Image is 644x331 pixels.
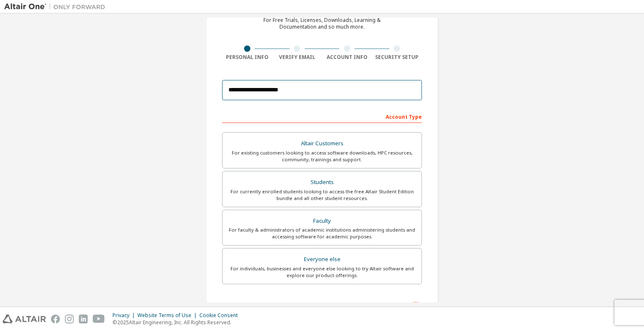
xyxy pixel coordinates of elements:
[228,188,416,202] div: For currently enrolled students looking to access the free Altair Student Edition bundle and all ...
[228,215,416,227] div: Faculty
[199,312,243,319] div: Cookie Consent
[263,17,381,30] div: For Free Trials, Licenses, Downloads, Learning & Documentation and so much more.
[228,254,416,265] div: Everyone else
[228,227,416,240] div: For faculty & administrators of academic institutions administering students and accessing softwa...
[113,312,137,319] div: Privacy
[51,315,60,323] img: facebook.svg
[93,315,105,323] img: youtube.svg
[113,319,243,326] p: © 2025 Altair Engineering, Inc. All Rights Reserved.
[222,297,422,310] div: Your Profile
[372,54,422,61] div: Security Setup
[228,265,416,279] div: For individuals, businesses and everyone else looking to try Altair software and explore our prod...
[272,54,322,61] div: Verify Email
[4,3,110,11] img: Altair One
[228,138,416,149] div: Altair Customers
[222,54,272,61] div: Personal Info
[65,315,74,323] img: instagram.svg
[228,176,416,188] div: Students
[3,315,46,323] img: altair_logo.svg
[222,109,422,123] div: Account Type
[137,312,199,319] div: Website Terms of Use
[79,315,88,323] img: linkedin.svg
[228,149,416,163] div: For existing customers looking to access software downloads, HPC resources, community, trainings ...
[322,54,372,61] div: Account Info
